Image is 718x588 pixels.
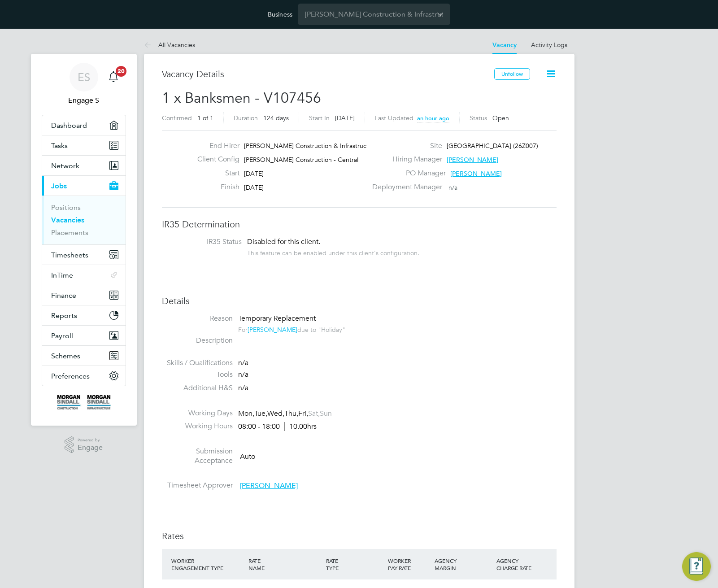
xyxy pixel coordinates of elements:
button: InTime [42,265,126,285]
label: Start In [309,114,330,122]
span: ES [78,71,90,83]
a: Dashboard [42,115,126,135]
button: Engage Resource Center [682,552,711,581]
a: Activity Logs [531,41,567,49]
span: 10.00hrs [284,422,317,431]
button: Payroll [42,326,126,345]
label: Site [367,141,442,151]
a: Vacancies [51,216,84,224]
span: Engage [78,444,103,452]
span: [DATE] [244,170,264,178]
label: Confirmed [162,114,192,122]
span: Fri, [298,409,308,418]
span: [PERSON_NAME] [450,170,502,178]
span: n/a [238,383,248,392]
a: ESEngage S [42,63,126,106]
button: Network [42,156,126,175]
span: Engage S [42,95,126,106]
span: [PERSON_NAME] Construction - Central [244,156,358,164]
span: Disabled for this client. [247,237,320,246]
nav: Main navigation [31,54,137,426]
span: Mon, [238,409,254,418]
label: Status [470,114,487,122]
div: WORKER ENGAGEMENT TYPE [169,553,247,576]
span: Tue, [254,409,267,418]
button: Preferences [42,366,126,386]
span: n/a [238,370,248,379]
h3: Details [162,295,557,307]
a: 20 [104,63,122,91]
label: Skills / Qualifications [162,358,233,368]
label: Client Config [190,155,239,164]
span: [PERSON_NAME] Construction & Infrastruct… [244,142,375,150]
label: IR35 Status [171,237,242,247]
span: 1 of 1 [197,114,213,122]
label: Tools [162,370,233,379]
span: Dashboard [51,121,87,130]
div: WORKER PAY RATE [386,553,432,576]
span: Tasks [51,141,68,150]
label: Deployment Manager [367,183,442,192]
div: 08:00 - 18:00 [238,422,317,431]
span: 1 x Banksmen - V107456 [162,89,321,107]
span: Thu, [284,409,298,418]
span: n/a [238,358,248,367]
label: Start [190,169,239,178]
span: Auto [240,452,255,461]
label: Reason [162,314,233,323]
span: [DATE] [335,114,355,122]
div: AGENCY CHARGE RATE [494,553,556,576]
button: Timesheets [42,245,126,265]
label: Submission Acceptance [162,447,233,466]
span: n/a [448,183,457,192]
img: morgansindall-logo-retina.png [57,395,111,409]
span: Sun [320,409,332,418]
div: This feature can be enabled under this client's configuration. [247,247,419,257]
span: InTime [51,271,73,279]
a: All Vacancies [144,41,195,49]
span: Jobs [51,182,67,190]
span: Payroll [51,331,73,340]
label: Working Days [162,409,233,418]
button: Jobs [42,176,126,196]
label: Description [162,336,233,345]
span: 124 days [263,114,289,122]
a: Vacancy [492,41,517,49]
label: Working Hours [162,422,233,431]
a: [PERSON_NAME] [248,326,297,334]
label: Additional H&S [162,383,233,393]
div: RATE TYPE [324,553,386,576]
label: End Hirer [190,141,239,151]
span: Powered by [78,436,103,444]
span: Reports [51,311,77,320]
span: [GEOGRAPHIC_DATA] (26Z007) [447,142,538,150]
a: Go to home page [42,395,126,409]
span: Preferences [51,372,90,380]
label: Business [268,10,292,18]
button: Reports [42,305,126,325]
span: 20 [116,66,126,77]
div: Jobs [42,196,126,244]
span: [PERSON_NAME] [447,156,498,164]
h3: Vacancy Details [162,68,494,80]
button: Finance [42,285,126,305]
span: Temporary Replacement [238,314,316,323]
span: Sat, [308,409,320,418]
h3: Rates [162,530,557,542]
a: Placements [51,228,88,237]
label: Duration [234,114,258,122]
span: [DATE] [244,183,264,192]
span: Timesheets [51,251,88,259]
h3: IR35 Determination [162,218,557,230]
span: an hour ago [417,114,449,122]
span: Network [51,161,79,170]
div: For due to "Holiday" [238,323,345,334]
span: Finance [51,291,76,300]
a: Powered byEngage [65,436,103,453]
label: Finish [190,183,239,192]
button: Schemes [42,346,126,366]
a: Tasks [42,135,126,155]
button: Unfollow [494,68,530,80]
div: AGENCY MARGIN [432,553,494,576]
span: Wed, [267,409,284,418]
